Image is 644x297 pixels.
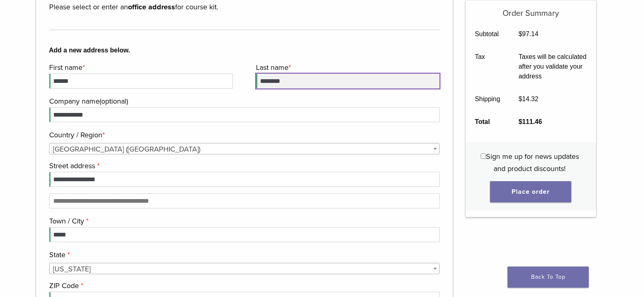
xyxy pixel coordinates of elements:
label: Street address [49,160,438,172]
th: Total [466,111,510,133]
th: Tax [466,46,510,88]
th: Shipping [466,88,510,111]
span: $ [518,118,522,125]
th: Subtotal [466,23,510,46]
td: Taxes will be calculated after you validate your address [510,46,596,88]
span: Utah [50,263,440,275]
bdi: 111.46 [518,118,542,125]
label: Town / City [49,215,438,227]
span: Country / Region [49,143,440,154]
span: State [49,263,440,274]
p: Please select or enter an for course kit. [49,1,440,13]
span: United States (US) [50,143,440,155]
label: State [49,249,438,261]
a: Back To Top [507,267,589,288]
bdi: 97.14 [518,30,538,37]
span: Sign me up for news updates and product discounts! [486,152,579,173]
span: (optional) [100,97,128,106]
label: Country / Region [49,129,438,141]
span: $ [518,95,522,102]
input: Sign me up for news updates and product discounts! [481,154,486,159]
bdi: 14.32 [518,95,538,102]
button: Place order [490,181,571,202]
label: Company name [49,95,438,107]
strong: office address [128,2,175,11]
label: ZIP Code [49,280,438,292]
b: Add a new address below. [49,46,440,55]
label: Last name [256,61,438,74]
label: First name [49,61,231,74]
span: $ [518,30,522,37]
h5: Order Summary [466,0,596,18]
